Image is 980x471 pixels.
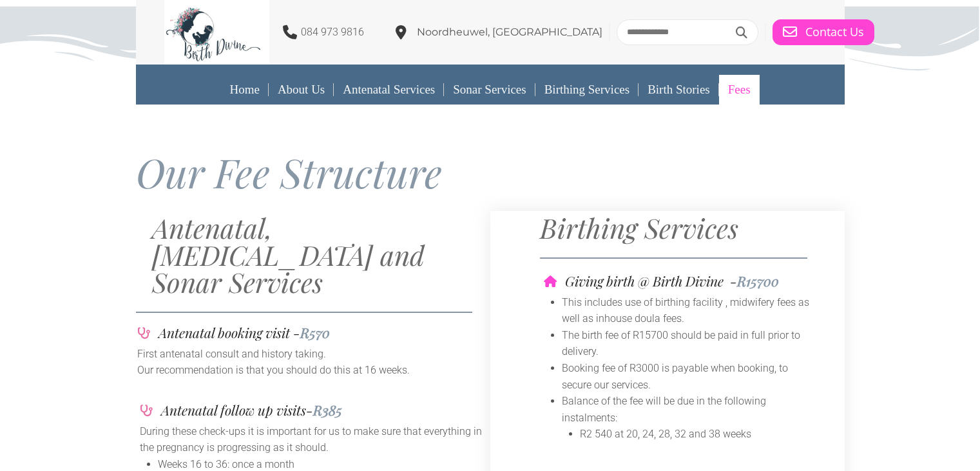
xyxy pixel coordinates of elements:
[417,26,602,38] span: Noordheuwel, [GEOGRAPHIC_DATA]
[300,323,330,341] span: R570
[137,346,489,363] p: First antenatal consult and history taking.
[737,272,779,290] span: R15700
[562,294,819,327] li: This includes use of birthing facility , midwifery fees as well as inhouse doula fees.
[540,214,838,241] h2: Birthing Services
[269,75,334,105] a: About Us
[152,214,490,296] h2: Antenatal, [MEDICAL_DATA] and Sonar Services
[137,362,489,379] p: Our recommendation is that you should do this at 16 weeks.
[562,360,819,393] li: Booking fee of R3000 is payable when booking, to secure our services.
[580,426,819,443] li: R2 540 at 20, 24, 28, 32 and 38 weeks
[773,19,874,45] a: Contact Us
[313,401,342,419] span: R385
[334,75,444,105] a: Antenatal Services
[136,145,442,199] span: Our Fee Structure
[140,423,486,456] p: During these check-ups it is important for us to make sure that everything in the pregnancy is pr...
[805,25,864,39] span: Contact Us
[161,403,342,417] h4: Antenatal follow up visits-
[220,75,268,105] a: Home
[719,75,760,105] a: Fees
[565,274,779,288] h4: Giving birth @ Birth Divine -
[159,326,330,339] h4: Antenatal booking visit -
[562,393,819,426] li: Balance of the fee will be due in the following instalments:
[444,75,535,105] a: Sonar Services
[562,327,819,360] li: The birth fee of R15700 should be paid in full prior to delivery.
[639,75,719,105] a: Birth Stories
[535,75,639,105] a: Birthing Services
[301,24,364,41] p: 084 973 9816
